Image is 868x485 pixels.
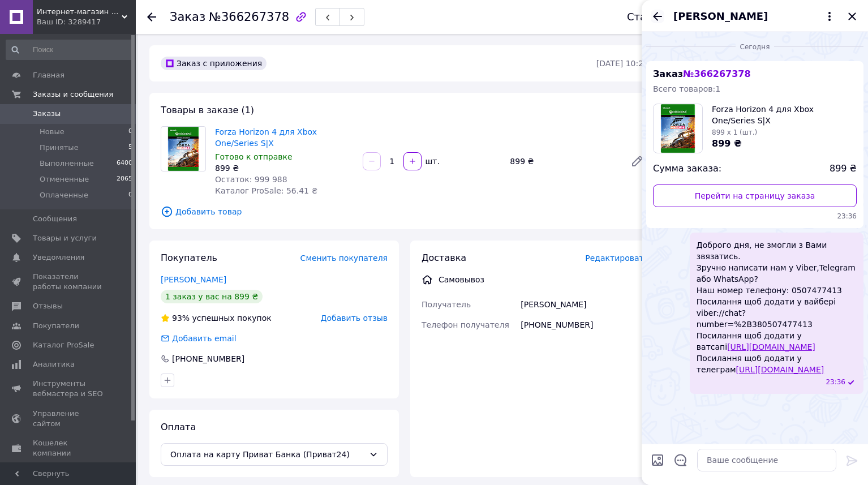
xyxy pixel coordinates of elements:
[845,10,859,23] button: Закрыть
[33,272,105,292] span: Показатели работы компании
[6,40,134,60] input: Поиск
[518,294,651,315] div: [PERSON_NAME]
[33,233,97,243] span: Товары и услуги
[712,138,742,149] span: 899 ₴
[33,109,61,119] span: Заказы
[627,11,703,23] div: Статус заказа
[40,127,65,137] span: Новые
[215,152,293,161] span: Готово к отправке
[673,9,768,24] span: [PERSON_NAME]
[128,190,132,200] span: 0
[712,128,757,136] span: 899 x 1 (шт.)
[423,156,441,167] div: шт.
[33,409,105,429] span: Управление сайтом
[160,333,238,344] div: Добавить email
[660,104,695,153] img: 2339234683_w100_h100_forza-horizon-4.jpg
[40,158,94,169] span: Выполненные
[673,453,688,467] button: Открыть шаблоны ответов
[826,377,845,387] span: 23:36 12.10.2025
[33,340,94,350] span: Каталог ProSale
[33,438,105,458] span: Кошелек компании
[653,84,720,93] span: Всего товаров: 1
[128,127,132,137] span: 0
[117,158,132,169] span: 6400
[33,89,113,100] span: Заказы и сообщения
[585,254,648,263] span: Редактировать
[147,11,156,23] div: Вернуться назад
[215,162,354,174] div: 899 ₴
[321,314,388,323] span: Добавить отзыв
[697,239,857,375] span: Доброго дня, не змогли з Вами звязатись. Зручно написати нам у Viber,Telegram або WhatsApp? Наш н...
[505,153,621,169] div: 899 ₴
[117,174,132,184] span: 2065
[653,162,721,175] span: Сумма заказа:
[215,186,317,195] span: Каталог ProSale: 56.41 ₴
[33,379,105,399] span: Инструменты вебмастера и SEO
[651,10,664,23] button: Назад
[33,252,84,263] span: Уведомления
[172,314,190,323] span: 93%
[436,274,487,285] div: Самовывоз
[37,7,122,17] span: Интернет-магазин "Digital Product"
[128,143,132,153] span: 5
[171,353,246,364] div: [PHONE_NUMBER]
[626,150,648,173] a: Редактировать
[170,10,205,24] span: Заказ
[646,41,863,52] div: 12.10.2025
[161,57,267,70] div: Заказ с приложения
[161,252,217,263] span: Покупатель
[161,105,254,115] span: Товары в заказе (1)
[161,205,648,218] span: Добавить товар
[33,321,79,331] span: Покупатели
[712,104,857,126] span: Forza Horizon 4 для Xbox One/Series S|X
[209,10,289,24] span: №366267378
[673,9,836,24] button: [PERSON_NAME]
[518,315,651,335] div: [PHONE_NUMBER]
[33,359,75,370] span: Аналитика
[653,212,857,221] span: 23:36 12.10.2025
[653,68,751,79] span: Заказ
[40,143,79,153] span: Принятые
[830,162,857,175] span: 899 ₴
[161,275,226,284] a: [PERSON_NAME]
[727,342,815,351] a: [URL][DOMAIN_NAME]
[422,252,466,263] span: Доставка
[167,127,199,171] img: Forza Horizon 4 для Xbox One/Series S|X
[422,320,509,329] span: Телефон получателя
[37,17,136,27] div: Ваш ID: 3289417
[596,59,648,68] time: [DATE] 10:23
[33,70,65,80] span: Главная
[40,174,89,184] span: Отмененные
[161,290,263,303] div: 1 заказ у вас на 899 ₴
[653,184,857,207] a: Перейти на страницу заказа
[161,422,196,432] span: Оплата
[171,333,238,344] div: Добавить email
[215,127,317,148] a: Forza Horizon 4 для Xbox One/Series S|X
[215,175,287,184] span: Остаток: 999 988
[40,190,88,200] span: Оплаченные
[300,254,388,263] span: Сменить покупателя
[33,214,77,224] span: Сообщения
[33,301,63,311] span: Отзывы
[422,300,471,309] span: Получатель
[736,365,824,374] a: [URL][DOMAIN_NAME]
[736,42,775,52] span: Сегодня
[683,68,750,79] span: № 366267378
[161,312,272,324] div: успешных покупок
[170,448,364,461] span: Оплата на карту Приват Банка (Приват24)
